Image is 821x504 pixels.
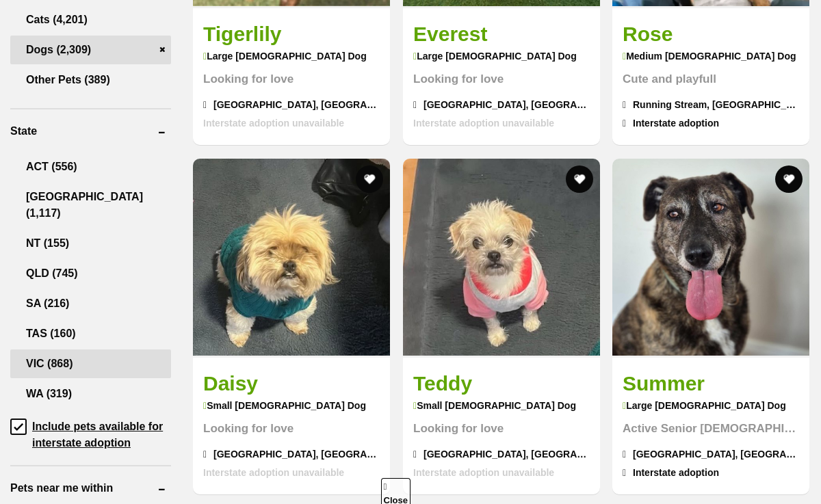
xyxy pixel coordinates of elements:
[413,367,590,398] h3: Teddy
[10,152,171,181] a: ACT (556)
[403,159,600,356] img: Teddy - Shih Tzu x Poodle Miniature Dog
[623,398,799,412] strong: large [DEMOGRAPHIC_DATA] Dog
[203,118,344,129] span: Interstate adoption unavailable
[203,18,380,49] h3: Tigerlily
[10,5,171,34] a: Cats (4,201)
[623,49,799,64] strong: medium [DEMOGRAPHIC_DATA] Dog
[203,49,380,64] strong: large [DEMOGRAPHIC_DATA] Dog
[10,289,171,318] a: SA (216)
[203,98,380,117] strong: [GEOGRAPHIC_DATA], [GEOGRAPHIC_DATA]
[413,419,590,437] div: Looking for love
[612,159,809,356] img: Summer - Mixed Dog
[403,357,600,494] a: Teddy small [DEMOGRAPHIC_DATA] Dog Looking for love [GEOGRAPHIC_DATA], [GEOGRAPHIC_DATA] Intersta...
[623,98,799,117] strong: Running Stream, [GEOGRAPHIC_DATA]
[413,398,590,412] strong: small [DEMOGRAPHIC_DATA] Dog
[10,229,171,258] a: NT (155)
[413,70,590,88] div: Looking for love
[623,466,799,484] div: Interstate adoption
[10,66,171,94] a: Other Pets (389)
[413,447,590,466] strong: [GEOGRAPHIC_DATA], [GEOGRAPHIC_DATA]
[413,118,554,129] span: Interstate adoption unavailable
[32,419,171,451] span: Include pets available for interstate adoption
[623,419,799,437] div: Active Senior [DEMOGRAPHIC_DATA]
[193,357,390,494] a: Daisy small [DEMOGRAPHIC_DATA] Dog Looking for love [GEOGRAPHIC_DATA], [GEOGRAPHIC_DATA] Intersta...
[10,380,171,408] a: WA (319)
[775,165,803,193] button: favourite
[612,8,809,146] a: Rose medium [DEMOGRAPHIC_DATA] Dog Cute and playfull Running Stream, [GEOGRAPHIC_DATA] Interstate...
[10,259,171,288] a: QLD (745)
[413,18,590,49] h3: Everest
[193,8,390,146] a: Tigerlily large [DEMOGRAPHIC_DATA] Dog Looking for love [GEOGRAPHIC_DATA], [GEOGRAPHIC_DATA] Inte...
[612,357,809,494] a: Summer large [DEMOGRAPHIC_DATA] Dog Active Senior [DEMOGRAPHIC_DATA] [GEOGRAPHIC_DATA], [GEOGRAPH...
[10,36,171,64] a: Dogs (2,309)
[10,480,171,496] header: Pets near me within
[413,98,590,117] strong: [GEOGRAPHIC_DATA], [GEOGRAPHIC_DATA]
[623,447,799,466] strong: [GEOGRAPHIC_DATA], [GEOGRAPHIC_DATA]
[623,18,799,49] h3: Rose
[413,49,590,64] strong: large [DEMOGRAPHIC_DATA] Dog
[565,165,592,193] button: favourite
[403,8,600,146] a: Everest large [DEMOGRAPHIC_DATA] Dog Looking for love [GEOGRAPHIC_DATA], [GEOGRAPHIC_DATA] Inters...
[203,467,344,478] span: Interstate adoption unavailable
[623,70,799,88] div: Cute and playfull
[356,165,383,193] button: favourite
[193,159,390,356] img: Daisy - Shih Tzu x Poodle Miniature Dog
[10,183,171,228] a: [GEOGRAPHIC_DATA] (1,117)
[10,419,171,451] a: Include pets available for interstate adoption
[203,419,380,437] div: Looking for love
[10,319,171,348] a: TAS (160)
[413,467,554,478] span: Interstate adoption unavailable
[10,349,171,378] a: VIC (868)
[203,398,380,412] strong: small [DEMOGRAPHIC_DATA] Dog
[203,367,380,398] h3: Daisy
[10,123,171,140] header: State
[203,447,380,466] strong: [GEOGRAPHIC_DATA], [GEOGRAPHIC_DATA]
[623,117,799,135] div: Interstate adoption
[203,70,380,88] div: Looking for love
[623,367,799,398] h3: Summer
